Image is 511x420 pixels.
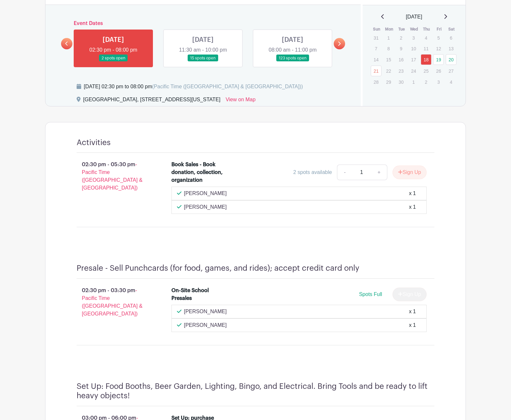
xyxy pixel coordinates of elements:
[171,287,228,302] div: On-Site School Presales
[383,55,394,65] p: 15
[72,20,334,27] h6: Event Dates
[371,77,381,87] p: 28
[83,96,220,106] div: [GEOGRAPHIC_DATA], [STREET_ADDRESS][US_STATE]
[171,161,228,184] div: Book Sales - Book donation, collection, organization
[370,26,383,32] th: Sun
[66,284,161,320] p: 02:30 pm - 03:30 pm
[66,158,161,194] p: 02:30 pm - 05:30 pm
[445,26,458,32] th: Sat
[433,26,445,32] th: Fri
[359,291,382,297] span: Spots Full
[396,55,406,65] p: 16
[421,43,431,54] p: 11
[383,26,395,32] th: Mon
[421,66,431,76] p: 25
[371,43,381,54] p: 7
[408,33,419,43] p: 3
[383,43,394,54] p: 8
[396,33,406,43] p: 2
[371,66,381,76] a: 21
[383,66,394,76] p: 22
[383,77,394,87] p: 29
[396,66,406,76] p: 23
[395,26,408,32] th: Tue
[337,165,352,180] a: -
[371,165,387,180] a: +
[408,26,420,32] th: Wed
[433,66,444,76] p: 26
[293,168,332,176] div: 2 spots available
[84,83,303,91] div: [DATE] 02:30 pm to 08:00 pm
[406,13,422,21] span: [DATE]
[420,26,433,32] th: Thu
[408,43,419,54] p: 10
[77,264,359,273] h4: Presale - Sell Punchcards (for food, games, and rides); accept credit card only
[409,190,416,197] div: x 1
[184,190,227,197] p: [PERSON_NAME]
[77,138,111,147] h4: Activities
[408,55,419,65] p: 17
[371,55,381,65] p: 14
[446,54,456,65] a: 20
[421,33,431,43] p: 4
[421,77,431,87] p: 2
[408,77,419,87] p: 1
[433,43,444,54] p: 12
[433,77,444,87] p: 3
[226,96,255,106] a: View on Map
[446,43,456,54] p: 13
[446,33,456,43] p: 6
[371,33,381,43] p: 31
[433,33,444,43] p: 5
[152,84,303,89] span: (Pacific Time ([GEOGRAPHIC_DATA] & [GEOGRAPHIC_DATA]))
[383,33,394,43] p: 1
[421,54,431,65] a: 18
[446,77,456,87] p: 4
[184,308,227,315] p: [PERSON_NAME]
[446,66,456,76] p: 27
[433,54,444,65] a: 19
[408,66,419,76] p: 24
[184,203,227,211] p: [PERSON_NAME]
[77,382,434,401] h4: Set Up: Food Booths, Beer Garden, Lighting, Bingo, and Electrical. Bring Tools and be ready to li...
[409,321,416,329] div: x 1
[409,308,416,315] div: x 1
[409,203,416,211] div: x 1
[184,321,227,329] p: [PERSON_NAME]
[396,43,406,54] p: 9
[396,77,406,87] p: 30
[393,166,427,179] button: Sign Up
